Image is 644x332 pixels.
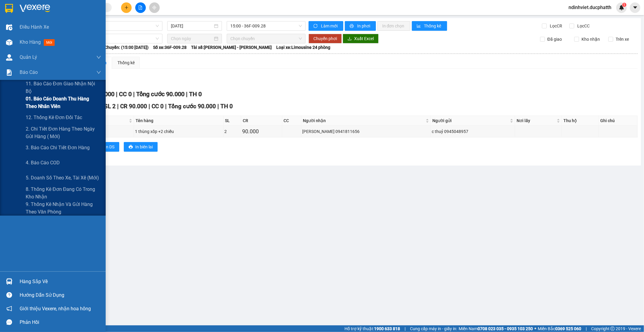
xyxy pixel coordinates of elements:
span: | [117,103,119,110]
span: TH 0 [189,90,202,98]
img: logo-vxr [5,4,13,13]
strong: 1900 633 818 [374,326,400,331]
span: | [586,325,587,332]
button: In đơn chọn [377,21,410,31]
span: | [405,325,405,332]
strong: 0708 023 035 - 0935 103 250 [478,326,533,331]
img: icon-new-feature [619,5,624,10]
span: ⚪️ [534,327,536,330]
button: syncLàm mới [309,21,343,31]
span: SL 2 [104,103,116,110]
span: In biên lai [135,144,153,150]
div: 1 thùng xốp +2 chiếu [135,128,223,135]
span: In DS [105,144,114,150]
span: 8. Thống kê đơn đang có trong kho nhận [26,185,101,201]
th: CR [241,116,282,126]
span: download [348,36,352,41]
button: aim [149,2,160,13]
span: Thống kê [424,23,442,29]
span: copyright [610,327,615,331]
div: 2 [225,128,240,135]
div: Phản hồi [20,318,101,327]
span: caret-down [633,5,638,10]
span: Số xe: 36F-009.28 [153,44,187,51]
button: printerIn phơi [345,21,376,31]
span: | [116,90,117,98]
img: warehouse-icon [6,39,12,46]
button: Chuyển phơi [309,34,342,43]
span: aim [152,5,156,10]
th: Thu hộ [562,116,599,126]
span: Chọn chuyến [230,34,302,43]
span: Kho hàng [20,39,41,45]
span: file-add [138,5,143,10]
button: bar-chartThống kê [412,21,447,31]
span: Tài xế: [PERSON_NAME] - [PERSON_NAME] [191,44,272,51]
span: printer [350,24,355,29]
input: Chọn ngày [171,35,213,42]
span: printer [129,145,133,150]
span: | [217,103,219,110]
strong: 0369 525 060 [555,326,581,331]
th: SL [224,116,242,126]
span: Tổng cước 90.000 [136,90,184,98]
span: 15:00 - 36F-009.28 [230,21,302,30]
span: 5. Doanh số theo xe, tài xế (mới) [26,174,99,182]
button: file-add [135,2,146,13]
span: 3. Báo cáo chi tiết đơn hàng [26,144,90,151]
span: Giới thiệu Vexere, nhận hoa hồng [20,305,91,312]
span: mới [44,39,55,46]
span: bar-chart [417,24,422,29]
span: Đã giao [545,36,564,43]
div: Hàng sắp về [20,277,101,286]
div: c thuỷ 0945048957 [432,128,514,135]
span: Cung cấp máy in - giấy in: [410,325,457,332]
span: sync [313,24,319,29]
span: 2. Chi tiết đơn hàng theo ngày gửi hàng ( mới) [26,125,101,140]
span: 4. Báo cáo COD [26,159,60,166]
button: printerIn DS [93,142,119,152]
div: [PERSON_NAME] 0941811656 [302,128,430,135]
div: 90.000 [242,127,281,136]
span: | [133,90,135,98]
img: warehouse-icon [6,54,12,61]
span: Tổng cước 90.000 [168,103,216,110]
span: question-circle [6,292,12,298]
span: CC 0 [152,103,164,110]
span: 9. Thống kê nhận và gửi hàng theo văn phòng [26,201,101,216]
span: Báo cáo [20,68,38,76]
span: | [149,103,150,110]
span: Xuất Excel [354,35,374,42]
button: caret-down [630,2,640,13]
span: CC 0 [119,90,132,98]
img: warehouse-icon [6,24,12,30]
th: Ghi chú [599,116,638,126]
input: 13/09/2025 [171,23,213,29]
span: Lọc CC [575,23,591,29]
span: Làm mới [321,23,338,29]
span: Loại xe: Limousine 24 phòng [276,44,330,51]
img: warehouse-icon [6,278,12,285]
span: notification [6,306,12,311]
span: Quản Lý [20,53,37,61]
span: plus [124,5,129,10]
span: CR 90.000 [120,103,147,110]
span: Chuyến: (15:00 [DATE]) [104,44,149,51]
span: Lọc CR [548,23,563,29]
span: 1 [623,3,625,7]
span: Người gửi [432,117,509,124]
th: CC [282,116,301,126]
span: Hỗ trợ kỹ thuật: [344,325,400,332]
span: Điều hành xe [20,23,49,31]
span: down [96,70,101,75]
span: Nơi lấy [517,117,556,124]
span: ndinhviet.ducphatth [564,4,616,11]
span: Miền Nam [459,325,533,332]
span: 11. Báo cáo đơn giao nhận nội bộ [26,80,101,95]
span: TH 0 [220,103,233,110]
span: Người nhận [303,117,425,124]
div: Hướng dẫn sử dụng [20,291,101,300]
span: | [186,90,187,98]
img: solution-icon [6,69,12,76]
span: Miền Bắc [538,325,581,332]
